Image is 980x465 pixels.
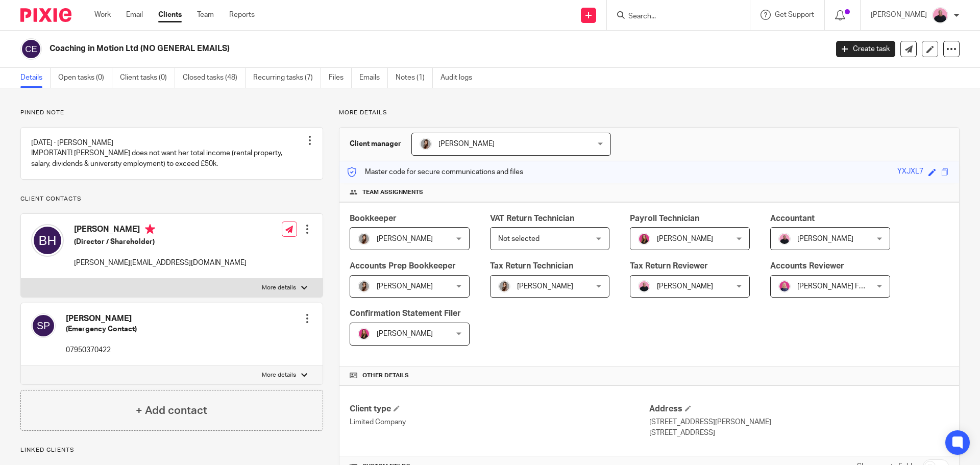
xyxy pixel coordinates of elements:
[20,68,51,88] a: Details
[253,68,321,88] a: Recurring tasks (7)
[58,68,112,88] a: Open tasks (0)
[20,38,42,60] img: svg%3E
[358,233,370,245] img: 22.png
[649,417,949,427] p: [STREET_ADDRESS][PERSON_NAME]
[775,11,814,18] span: Get Support
[396,68,433,88] a: Notes (1)
[377,235,433,242] span: [PERSON_NAME]
[770,214,815,223] span: Accountant
[262,284,296,292] p: More details
[490,262,573,270] span: Tax Return Technician
[897,166,923,178] div: YXJXL7
[350,214,397,223] span: Bookkeeper
[350,262,456,270] span: Accounts Prep Bookkeeper
[339,109,960,117] p: More details
[638,233,650,245] img: 17.png
[20,195,323,203] p: Client contacts
[20,109,323,117] p: Pinned note
[350,309,461,317] span: Confirmation Statement Filer
[836,41,895,57] a: Create task
[490,214,574,223] span: VAT Return Technician
[627,12,719,21] input: Search
[120,68,175,88] a: Client tasks (0)
[638,280,650,292] img: Bio%20-%20Kemi%20.png
[797,235,853,242] span: [PERSON_NAME]
[498,235,540,242] span: Not selected
[630,214,699,223] span: Payroll Technician
[377,283,433,290] span: [PERSON_NAME]
[517,283,573,290] span: [PERSON_NAME]
[377,330,433,337] span: [PERSON_NAME]
[229,10,255,20] a: Reports
[126,10,143,20] a: Email
[20,446,323,454] p: Linked clients
[145,224,155,234] i: Primary
[358,328,370,340] img: 17.png
[31,224,64,257] img: svg%3E
[362,372,409,380] span: Other details
[657,283,713,290] span: [PERSON_NAME]
[183,68,246,88] a: Closed tasks (48)
[66,324,137,334] h5: (Emergency Contact)
[197,10,214,20] a: Team
[350,139,401,149] h3: Client manager
[440,68,480,88] a: Audit logs
[420,138,432,150] img: 22.png
[20,8,71,22] img: Pixie
[158,10,182,20] a: Clients
[649,428,949,438] p: [STREET_ADDRESS]
[66,345,137,355] p: 07950370422
[932,7,948,23] img: Bio%20-%20Kemi%20.png
[66,313,137,324] h4: [PERSON_NAME]
[770,262,844,270] span: Accounts Reviewer
[136,403,207,419] h4: + Add contact
[329,68,352,88] a: Files
[74,237,247,247] h5: (Director / Shareholder)
[350,404,649,414] h4: Client type
[74,258,247,268] p: [PERSON_NAME][EMAIL_ADDRESS][DOMAIN_NAME]
[350,417,649,427] p: Limited Company
[358,280,370,292] img: 22.png
[498,280,510,292] img: 22.png
[31,313,56,338] img: svg%3E
[262,371,296,379] p: More details
[50,43,667,54] h2: Coaching in Motion Ltd (NO GENERAL EMAILS)
[94,10,111,20] a: Work
[797,283,874,290] span: [PERSON_NAME] FCCA
[871,10,927,20] p: [PERSON_NAME]
[778,233,791,245] img: Bio%20-%20Kemi%20.png
[347,167,523,177] p: Master code for secure communications and files
[359,68,388,88] a: Emails
[630,262,708,270] span: Tax Return Reviewer
[362,188,423,197] span: Team assignments
[74,224,247,237] h4: [PERSON_NAME]
[778,280,791,292] img: Cheryl%20Sharp%20FCCA.png
[438,140,495,148] span: [PERSON_NAME]
[649,404,949,414] h4: Address
[657,235,713,242] span: [PERSON_NAME]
